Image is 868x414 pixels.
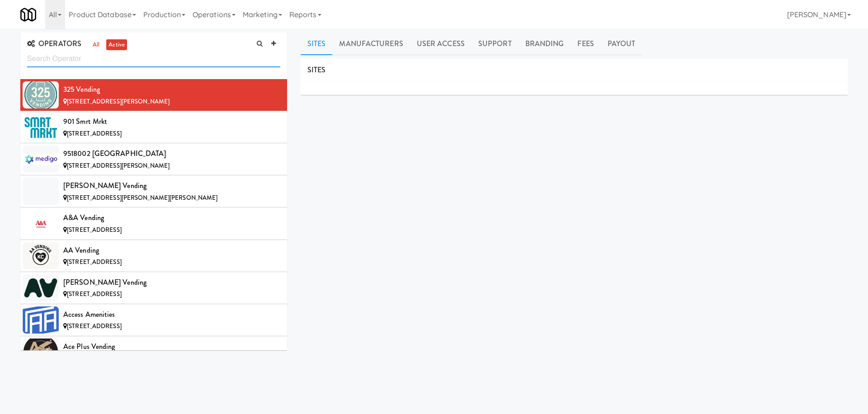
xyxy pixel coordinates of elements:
span: [STREET_ADDRESS] [67,290,122,298]
a: all [90,39,102,51]
li: AA Vending[STREET_ADDRESS] [20,240,287,272]
span: [STREET_ADDRESS] [67,258,122,266]
span: [STREET_ADDRESS][PERSON_NAME] [67,97,170,106]
div: [PERSON_NAME] Vending [63,179,280,193]
li: Access Amenities[STREET_ADDRESS] [20,304,287,336]
li: A&A Vending[STREET_ADDRESS] [20,207,287,240]
div: Access Amenities [63,308,280,321]
a: Sites [301,33,333,55]
a: User Access [410,33,472,55]
li: [PERSON_NAME] Vending[STREET_ADDRESS][PERSON_NAME][PERSON_NAME] [20,175,287,207]
span: [STREET_ADDRESS][PERSON_NAME] [67,161,170,170]
input: Search Operator [27,51,280,67]
span: [STREET_ADDRESS] [67,322,122,330]
div: 9518002 [GEOGRAPHIC_DATA] [63,147,280,160]
li: [PERSON_NAME] Vending[STREET_ADDRESS] [20,272,287,304]
div: [PERSON_NAME] Vending [63,276,280,289]
a: Branding [519,33,571,55]
span: [STREET_ADDRESS] [67,226,122,234]
div: Ace Plus Vending [63,340,280,353]
span: OPERATORS [27,38,81,49]
div: A&A Vending [63,211,280,225]
li: 9518002 [GEOGRAPHIC_DATA][STREET_ADDRESS][PERSON_NAME] [20,143,287,175]
span: SITES [307,65,326,75]
a: active [106,39,127,51]
li: 325 Vending[STREET_ADDRESS][PERSON_NAME] [20,79,287,111]
li: Ace Plus Vending[STREET_ADDRESS][PERSON_NAME] [20,336,287,368]
a: Manufacturers [332,33,410,55]
span: [STREET_ADDRESS][PERSON_NAME][PERSON_NAME] [67,193,217,202]
div: 901 Smrt Mrkt [63,115,280,128]
span: [STREET_ADDRESS] [67,129,122,138]
a: Payout [601,33,642,55]
div: AA Vending [63,244,280,257]
li: 901 Smrt Mrkt[STREET_ADDRESS] [20,111,287,143]
a: Support [472,33,519,55]
img: Micromart [20,7,36,23]
div: 325 Vending [63,83,280,96]
a: Fees [571,33,600,55]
